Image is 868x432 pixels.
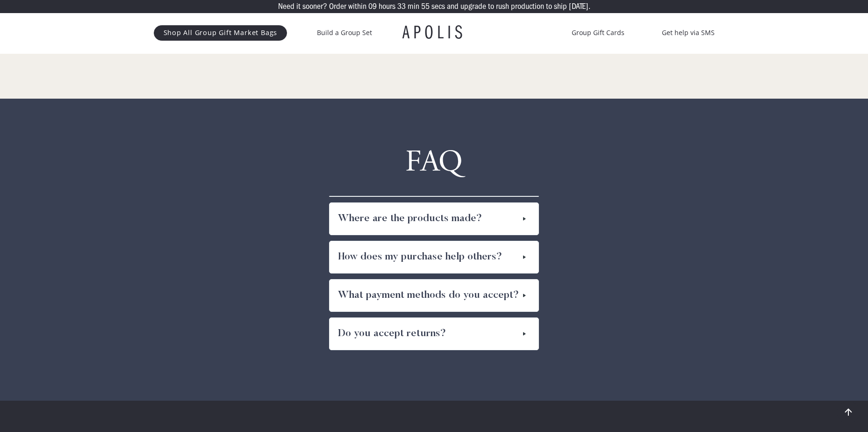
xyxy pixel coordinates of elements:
[338,211,482,226] h4: Where are the products made?
[572,27,624,38] a: Group Gift Cards
[368,2,377,11] p: 09
[431,2,445,11] p: secs
[447,2,590,11] p: and upgrade to rush production to ship [DATE].
[662,27,715,38] a: Get help via SMS
[338,326,446,341] h4: Do you accept returns?
[405,144,462,181] h3: FAQ
[421,2,430,11] p: 55
[338,288,519,303] h4: What payment methods do you accept?
[408,2,419,11] p: min
[278,2,366,11] p: Need it sooner? Order within
[402,23,466,42] a: APOLIS
[317,27,372,38] a: Build a Group Set
[397,2,406,11] p: 33
[379,2,395,11] p: hours
[154,25,287,40] a: Shop All Group Gift Market Bags
[338,250,502,265] h4: How does my purchase help others?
